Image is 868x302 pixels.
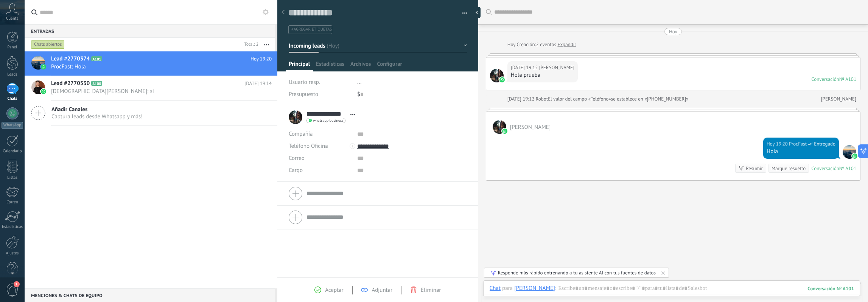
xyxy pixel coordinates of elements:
img: waba.svg [41,89,46,94]
img: waba.svg [502,129,507,134]
span: Aceptar [325,287,343,294]
span: Daniel Arellano [490,69,504,82]
img: waba.svg [852,153,857,159]
button: Teléfono Oficina [289,140,328,152]
span: Hoy 19:20 [250,55,272,63]
div: 101 [807,285,854,292]
span: Adjuntar [372,287,392,294]
div: Chats [2,96,23,101]
div: Correo [2,200,23,205]
span: A101 [91,56,102,61]
div: Conversación [811,76,839,82]
div: № A101 [839,76,856,82]
div: [DATE] 19:12 [511,64,539,71]
span: Cuenta [6,16,19,21]
a: Lead #2770374 A101 Hoy 19:20 ProcFast: Hola [25,51,277,76]
span: [DEMOGRAPHIC_DATA][PERSON_NAME]: si [51,88,257,95]
div: Usuario resp. [289,76,352,88]
div: Listas [2,175,23,180]
span: Añadir Canales [51,106,143,113]
span: A100 [91,81,102,86]
a: Lead #2770530 A100 [DATE] 19:14 [DEMOGRAPHIC_DATA][PERSON_NAME]: si [25,76,277,100]
div: Hola prueba [511,71,574,79]
span: Presupuesto [289,91,318,98]
div: Chats abiertos [31,40,65,49]
span: Robot [536,96,548,102]
span: Correo [289,155,305,162]
span: Daniel Arellano [539,64,574,71]
span: ProcFast [843,145,856,159]
div: Entradas [25,24,275,38]
div: Compañía [289,128,352,140]
span: 1 [14,281,20,287]
span: Captura leads desde Whatsapp y más! [51,113,143,120]
div: Daniel Arellano [514,285,555,291]
span: 2 eventos [536,41,556,48]
span: whatsapp business [313,119,343,122]
div: Conversación [811,165,839,172]
div: Total: 2 [241,41,258,48]
div: Hoy [669,28,677,35]
img: waba.svg [499,77,505,82]
div: Marque resuelto [772,165,806,172]
span: Entregado [814,140,835,148]
span: Cargo [289,167,303,173]
span: Eliminar [421,287,441,294]
span: ProcFast (Oficina de Venta) [789,140,807,148]
span: se establece en «[PHONE_NUMBER]» [611,95,689,103]
div: Responde más rápido entrenando a tu asistente AI con tus fuentes de datos [498,269,656,276]
div: Ajustes [2,251,23,256]
div: Menciones & Chats de equipo [25,288,275,302]
div: Calendario [2,149,23,154]
span: Principal [289,60,310,71]
span: Archivos [350,60,371,71]
img: waba.svg [41,64,46,70]
div: $ [357,88,467,101]
span: El valor del campo «Teléfono» [548,95,611,103]
span: [DATE] 19:14 [244,80,272,87]
div: Ocultar [473,7,481,18]
span: Teléfono Oficina [289,142,328,150]
div: WhatsApp [2,122,23,129]
div: Resumir [746,165,763,172]
div: Hola [767,148,835,155]
a: [PERSON_NAME] [821,95,856,103]
div: Cargo [289,164,352,177]
span: Estadísticas [316,60,344,71]
div: Hoy [507,41,517,48]
div: Leads [2,72,23,77]
a: Expandir [557,41,576,48]
span: : [555,285,556,292]
div: № A101 [839,165,856,172]
button: Correo [289,152,305,164]
div: Panel [2,45,23,50]
div: Presupuesto [289,88,352,101]
div: Estadísticas [2,225,23,229]
span: Usuario resp. [289,79,320,86]
span: Configurar [377,60,402,71]
div: Hoy 19:20 [767,140,789,148]
span: Lead #2770374 [51,55,90,63]
span: ProcFast: Hola [51,63,257,70]
button: Más [258,38,275,51]
span: Daniel Arellano [510,124,551,131]
span: Daniel Arellano [493,120,506,134]
span: ... [357,79,362,86]
div: [DATE] 19:12 [507,95,536,103]
a: Participantes:0 [829,280,860,287]
span: #agregar etiquetas [291,27,332,32]
div: Creación: [507,41,576,48]
span: para [502,285,513,292]
span: 0 [858,280,860,287]
span: Lead #2770530 [51,80,90,87]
